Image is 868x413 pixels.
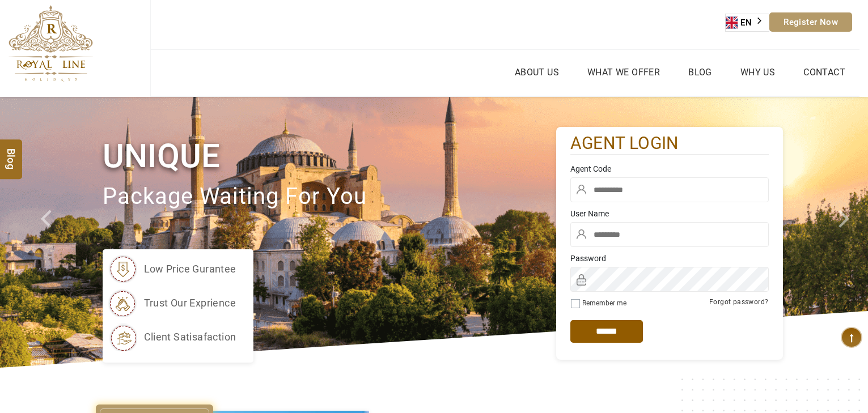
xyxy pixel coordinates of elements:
[585,64,663,80] a: What we Offer
[570,253,769,264] label: Password
[108,255,236,283] li: low price gurantee
[725,14,769,32] aside: Language selected: English
[726,14,769,31] a: EN
[725,14,769,32] div: Language
[769,12,852,32] a: Register Now
[103,135,556,177] h1: Unique
[108,323,236,351] li: client satisafaction
[824,97,868,368] a: Check next image
[4,148,19,158] span: Blog
[738,64,778,80] a: Why Us
[685,64,715,80] a: Blog
[570,133,769,155] h2: agent login
[26,97,70,368] a: Check next prev
[570,208,769,219] label: User Name
[709,298,768,306] a: Forgot password?
[570,163,769,174] label: Agent Code
[801,64,848,80] a: Contact
[108,289,236,317] li: trust our exprience
[582,299,626,307] label: Remember me
[103,178,556,216] p: package waiting for you
[512,64,562,80] a: About Us
[9,5,93,82] img: The Royal Line Holidays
